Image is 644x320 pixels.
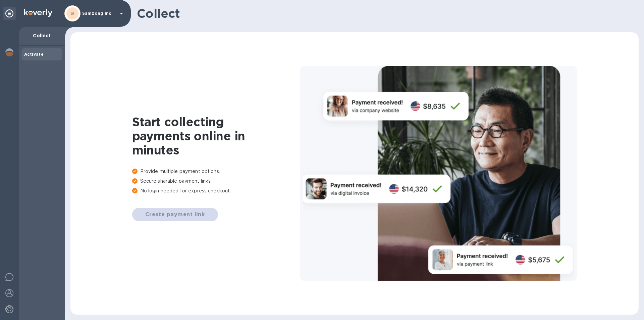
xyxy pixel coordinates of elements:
[24,9,52,17] img: Logo
[132,168,300,175] p: Provide multiple payment options.
[132,115,300,157] h1: Start collecting payments online in minutes
[70,11,75,16] b: SI
[132,178,300,185] p: Secure sharable payment links.
[82,11,116,16] p: Samzong inc
[24,32,60,39] p: Collect
[137,6,633,20] h1: Collect
[3,7,16,20] div: Unpin categories
[24,52,44,57] b: Activate
[132,187,300,194] p: No login needed for express checkout.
